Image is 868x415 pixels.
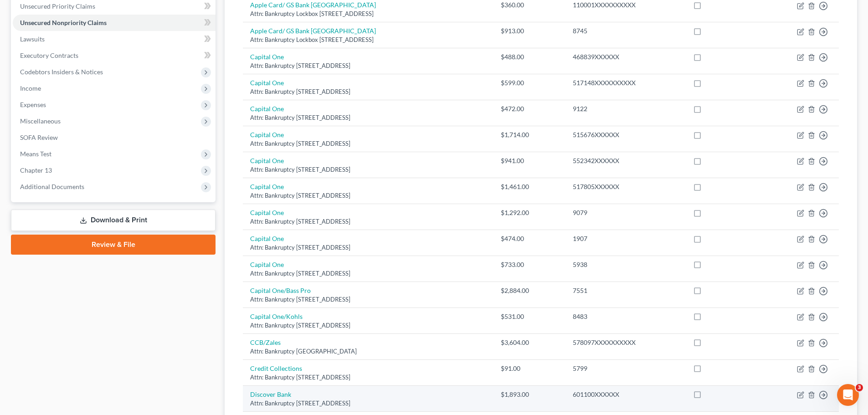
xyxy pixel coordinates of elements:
div: $1,461.00 [501,182,558,191]
div: $472.00 [501,104,558,113]
a: Capital One [250,53,284,61]
div: $3,604.00 [501,338,558,347]
div: $531.00 [501,312,558,321]
div: $913.00 [501,26,558,36]
span: Unsecured Priority Claims [20,2,95,10]
span: 3 [856,384,863,391]
div: $1,714.00 [501,130,558,139]
a: Capital One [250,235,284,242]
div: 468839XXXXXX [573,52,678,61]
a: Capital One/Kohls [250,313,303,320]
a: Capital One [250,157,284,164]
div: 7551 [573,286,678,295]
div: 517148XXXXXXXXXX [573,78,678,87]
span: SOFA Review [20,133,58,141]
div: Attn: Bankruptcy [STREET_ADDRESS] [250,87,486,96]
div: $599.00 [501,78,558,87]
div: Attn: Bankruptcy [STREET_ADDRESS] [250,191,486,200]
a: Review & File [11,235,216,255]
div: 552342XXXXXX [573,156,678,165]
div: 1907 [573,234,678,243]
div: Attn: Bankruptcy [STREET_ADDRESS] [250,113,486,122]
span: Chapter 13 [20,166,52,174]
div: 517805XXXXXX [573,182,678,191]
div: $474.00 [501,234,558,243]
div: 601100XXXXXX [573,390,678,399]
iframe: Intercom live chat [837,384,859,406]
div: 9079 [573,208,678,217]
div: Attn: Bankruptcy [STREET_ADDRESS] [250,61,486,70]
div: $1,893.00 [501,390,558,399]
a: Download & Print [11,210,216,231]
div: $360.00 [501,0,558,10]
a: Capital One [250,261,284,268]
span: Miscellaneous [20,117,61,125]
div: $2,884.00 [501,286,558,295]
span: Means Test [20,150,51,158]
div: Attn: Bankruptcy Lockbox [STREET_ADDRESS] [250,10,486,18]
div: Attn: Bankruptcy [STREET_ADDRESS] [250,139,486,148]
div: 515676XXXXXX [573,130,678,139]
span: Expenses [20,101,46,108]
div: $91.00 [501,364,558,373]
div: $1,292.00 [501,208,558,217]
div: 5938 [573,260,678,269]
a: CCB/Zales [250,338,281,346]
div: 578097XXXXXXXXXX [573,338,678,347]
a: Lawsuits [13,31,216,47]
div: $941.00 [501,156,558,165]
a: Unsecured Nonpriority Claims [13,15,216,31]
a: Executory Contracts [13,47,216,64]
a: Discover Bank [250,390,291,398]
a: Capital One [250,79,284,87]
div: $733.00 [501,260,558,269]
span: Executory Contracts [20,51,78,59]
div: 5799 [573,364,678,373]
a: Capital One [250,131,284,138]
a: Capital One/Bass Pro [250,287,311,294]
a: Apple Card/ GS Bank [GEOGRAPHIC_DATA] [250,1,376,9]
div: Attn: Bankruptcy [STREET_ADDRESS] [250,321,486,330]
div: 110001XXXXXXXXXX [573,0,678,10]
div: Attn: Bankruptcy Lockbox [STREET_ADDRESS] [250,36,486,44]
div: $488.00 [501,52,558,61]
a: SOFA Review [13,129,216,146]
div: Attn: Bankruptcy [STREET_ADDRESS] [250,165,486,174]
div: Attn: Bankruptcy [STREET_ADDRESS] [250,399,486,408]
span: Additional Documents [20,183,84,190]
div: Attn: Bankruptcy [STREET_ADDRESS] [250,295,486,304]
span: Income [20,84,41,92]
div: 9122 [573,104,678,113]
span: Unsecured Nonpriority Claims [20,19,107,26]
span: Codebtors Insiders & Notices [20,68,103,76]
div: Attn: Bankruptcy [STREET_ADDRESS] [250,373,486,382]
a: Capital One [250,209,284,216]
div: Attn: Bankruptcy [GEOGRAPHIC_DATA] [250,347,486,356]
a: Apple Card/ GS Bank [GEOGRAPHIC_DATA] [250,27,376,35]
span: Lawsuits [20,35,45,43]
div: 8483 [573,312,678,321]
div: Attn: Bankruptcy [STREET_ADDRESS] [250,243,486,252]
div: 8745 [573,26,678,36]
a: Capital One [250,105,284,113]
a: Credit Collections [250,364,302,372]
a: Capital One [250,183,284,190]
div: Attn: Bankruptcy [STREET_ADDRESS] [250,269,486,278]
div: Attn: Bankruptcy [STREET_ADDRESS] [250,217,486,226]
